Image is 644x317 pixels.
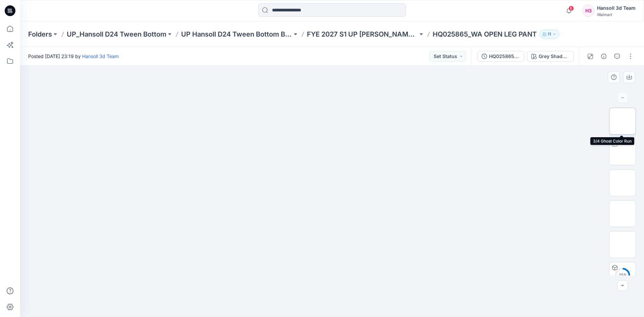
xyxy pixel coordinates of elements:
button: Details [598,51,609,62]
p: HQ025865_WA OPEN LEG PANT [433,30,537,39]
button: Grey Shadow (Pigment Dyeing) [527,51,574,62]
button: 11 [539,30,559,39]
div: Grey Shadow (Pigment Dyeing) [539,53,570,60]
div: HQ025865_ADM FC_REV_WA OPEN LEG PANT [489,53,520,60]
p: 11 [548,31,551,38]
button: HQ025865_ADM FC_REV_WA OPEN LEG PANT [477,51,524,62]
div: H3 [582,5,594,17]
a: UP_Hansoll D24 Tween Bottom [67,30,166,39]
a: FYE 2027 S1 UP [PERSON_NAME] BOTTOM [307,30,418,39]
a: Hansoll 3d Team [82,53,119,59]
span: Posted [DATE] 23:19 by [28,53,119,60]
a: Folders [28,30,52,39]
div: Walmart [597,12,636,17]
div: Hansoll 3d Team [597,4,636,12]
a: UP Hansoll D24 Tween Bottom Board [181,30,292,39]
span: 6 [569,6,574,11]
div: 25 % [614,272,631,278]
